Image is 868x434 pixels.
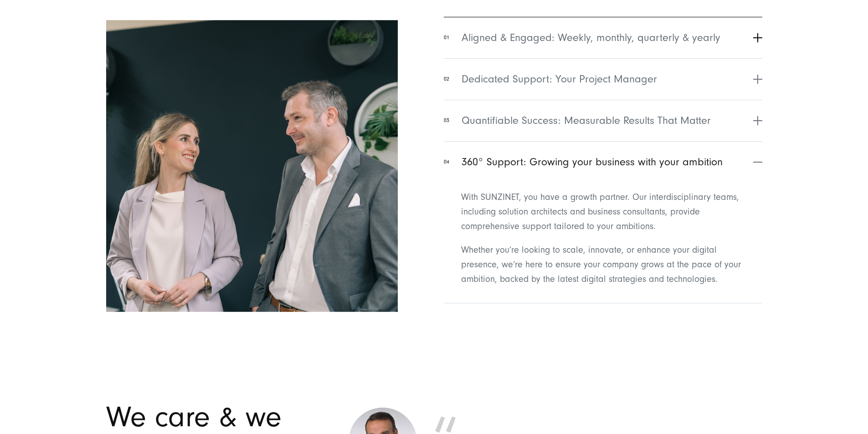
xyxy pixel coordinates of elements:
button: 01Aligned & Engaged: Weekly, monthly, quarterly & yearly [444,17,762,58]
span: Dedicated Support: Your Project Manager [462,71,657,87]
button: 02Dedicated Support: Your Project Manager [444,58,762,100]
span: With SUNZINET, you have a growth partner. Our interdisciplinary teams, including solution archite... [461,192,739,231]
span: Whether you’re looking to scale, innovate, or enhance your digital presence, we’re here to ensure... [461,245,741,284]
span: 04 [444,158,449,166]
span: 360° Support: Growing your business with your ambition [462,154,723,170]
img: A business man and business woman talking to each other [106,20,398,312]
button: 03Quantifiable Success: Measurable Results That Matter [444,100,762,141]
span: Quantifiable Success: Measurable Results That Matter [462,112,711,129]
span: Aligned & Engaged: Weekly, monthly, quarterly & yearly [462,30,720,46]
span: 01 [444,34,449,42]
button: 04360° Support: Growing your business with your ambition [444,141,762,183]
span: 02 [444,75,449,83]
span: 03 [444,117,449,125]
